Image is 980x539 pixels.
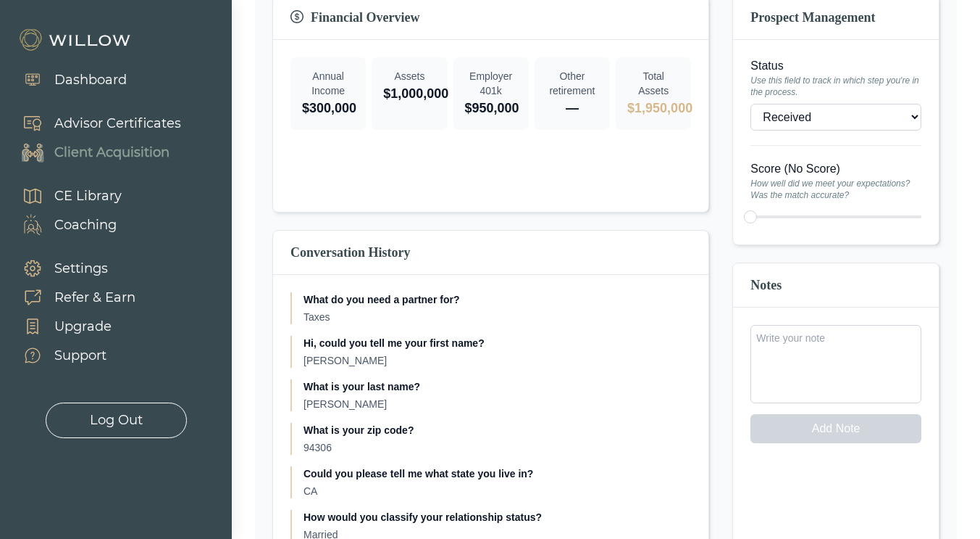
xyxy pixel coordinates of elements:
[750,178,921,201] span: How well did we meet your expectations? Was the match accurate?
[303,484,691,498] p: CA
[303,440,691,455] p: 94306
[303,379,691,394] p: What is your last name?
[302,98,354,118] p: $300,000
[750,160,921,178] label: Score ( No Score )
[7,254,135,283] a: Settings
[750,275,921,295] h3: Notes
[54,114,181,133] div: Advisor Certificates
[7,312,135,341] a: Upgrade
[303,510,691,524] p: How would you classify your relationship status?
[383,69,435,83] p: Assets
[750,75,921,98] span: Use this field to track in which step you're in the process.
[627,98,679,118] p: $1,950,000
[302,69,354,98] p: Annual Income
[303,397,691,411] p: [PERSON_NAME]
[54,143,169,162] div: Client Acquisition
[750,57,921,75] label: Status
[627,69,679,98] p: Total Assets
[303,336,691,350] p: Hi, could you tell me your first name?
[546,98,598,118] p: —
[54,259,108,279] div: Settings
[303,353,691,368] p: [PERSON_NAME]
[290,242,691,263] h3: Conversation History
[7,210,122,239] a: Coaching
[18,28,134,52] img: Willow
[54,186,122,206] div: CE Library
[54,70,127,90] div: Dashboard
[750,7,921,28] h3: Prospect Management
[7,181,122,210] a: CE Library
[7,65,127,94] a: Dashboard
[465,69,517,98] p: Employer 401k
[303,292,691,307] p: What do you need a partner for?
[290,7,691,28] h3: Financial Overview
[54,317,112,337] div: Upgrade
[90,411,143,430] div: Log Out
[303,466,691,481] p: Could you please tell me what state you live in?
[7,109,181,138] a: Advisor Certificates
[290,10,305,25] span: dollar
[750,414,921,443] button: Add Note
[303,423,691,437] p: What is your zip code?
[54,215,117,235] div: Coaching
[7,138,181,167] a: Client Acquisition
[546,69,598,98] p: Other retirement
[383,83,435,104] p: $1,000,000
[465,98,517,118] p: $950,000
[54,288,135,308] div: Refer & Earn
[7,283,135,312] a: Refer & Earn
[54,346,106,366] div: Support
[303,310,691,324] p: Taxes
